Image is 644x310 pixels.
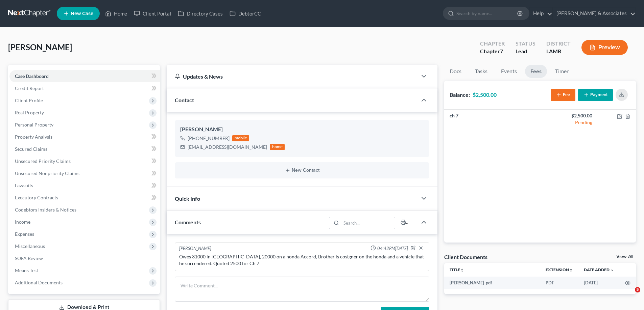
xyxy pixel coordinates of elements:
div: [EMAIL_ADDRESS][DOMAIN_NAME] [188,144,267,150]
div: Lead [516,48,535,55]
span: 5 [635,287,640,292]
span: Credit Report [15,85,44,91]
i: expand_more [610,268,614,272]
button: Payment [578,89,613,101]
div: [PERSON_NAME] [180,125,424,134]
td: ch 7 [444,110,540,129]
span: SOFA Review [15,255,43,261]
span: Miscellaneous [15,243,45,249]
span: Unsecured Priority Claims [15,158,71,164]
a: Timer [550,65,574,78]
span: Income [15,219,30,225]
span: 7 [500,48,503,54]
div: Client Documents [444,253,487,260]
a: [PERSON_NAME] & Associates [553,7,636,20]
a: Property Analysis [9,131,160,143]
span: Client Profile [15,97,43,103]
span: New Case [71,11,93,16]
span: Case Dashboard [15,73,49,79]
div: Status [516,40,535,48]
input: Search by name... [456,7,518,20]
button: New Contact [180,168,424,173]
a: Client Portal [130,7,174,20]
a: Fees [525,65,547,78]
div: District [546,40,571,48]
a: Extensionunfold_more [546,267,573,272]
strong: Balance: [450,91,470,98]
span: Real Property [15,110,44,115]
td: [PERSON_NAME]-pdf [444,277,540,289]
span: Comments [175,219,201,225]
span: 04:42PM[DATE] [377,245,408,252]
a: Case Dashboard [9,70,160,82]
a: Executory Contracts [9,192,160,204]
a: Credit Report [9,82,160,94]
button: Preview [581,40,628,55]
input: Search... [341,217,395,229]
span: Secured Claims [15,146,47,152]
div: Owes 31000 in [GEOGRAPHIC_DATA], 20000 on a honda Accord, Brother is cosigner on the honda and a ... [179,253,425,267]
a: DebtorCC [226,7,264,20]
td: PDF [540,277,578,289]
a: Directory Cases [174,7,226,20]
span: Executory Contracts [15,195,58,200]
a: Titleunfold_more [450,267,464,272]
a: Unsecured Priority Claims [9,155,160,167]
span: Additional Documents [15,280,63,285]
a: SOFA Review [9,252,160,264]
i: unfold_more [569,268,573,272]
span: Property Analysis [15,134,52,140]
span: [PERSON_NAME] [8,42,72,52]
div: $2,500.00 [546,112,592,119]
a: Secured Claims [9,143,160,155]
div: Pending [546,119,592,126]
a: View All [616,254,633,259]
span: Lawsuits [15,182,33,188]
div: [PHONE_NUMBER] [188,135,230,142]
span: Expenses [15,231,34,237]
div: LAMB [546,48,571,55]
a: Tasks [470,65,493,78]
a: Help [530,7,552,20]
iframe: Intercom live chat [621,287,637,303]
div: Updates & News [175,73,409,80]
div: home [270,144,285,150]
a: Events [496,65,522,78]
span: Means Test [15,267,38,273]
td: [DATE] [578,277,620,289]
span: Unsecured Nonpriority Claims [15,170,79,176]
a: Unsecured Nonpriority Claims [9,167,160,179]
button: Fee [551,89,575,101]
a: Home [102,7,130,20]
div: Chapter [480,40,505,48]
a: Lawsuits [9,179,160,192]
span: Codebtors Insiders & Notices [15,207,76,213]
span: Quick Info [175,195,200,202]
a: Date Added expand_more [584,267,614,272]
span: Personal Property [15,122,53,128]
div: mobile [232,135,249,141]
div: Chapter [480,48,505,55]
i: unfold_more [460,268,464,272]
a: Docs [444,65,467,78]
div: [PERSON_NAME] [179,245,211,252]
span: Contact [175,97,194,103]
strong: $2,500.00 [473,91,497,98]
